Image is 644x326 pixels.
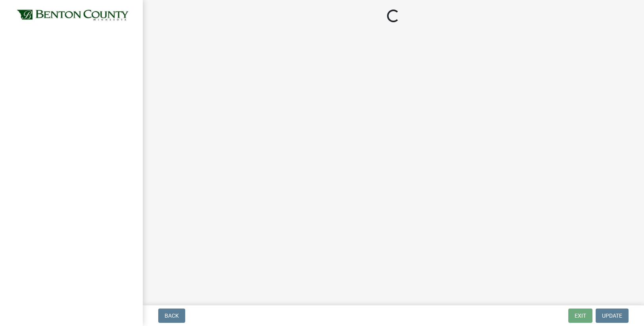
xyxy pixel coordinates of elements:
[596,309,629,323] button: Update
[602,312,622,319] span: Update
[158,309,185,323] button: Back
[16,8,130,23] img: Benton County, Minnesota
[568,309,592,323] button: Exit
[165,312,179,319] span: Back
